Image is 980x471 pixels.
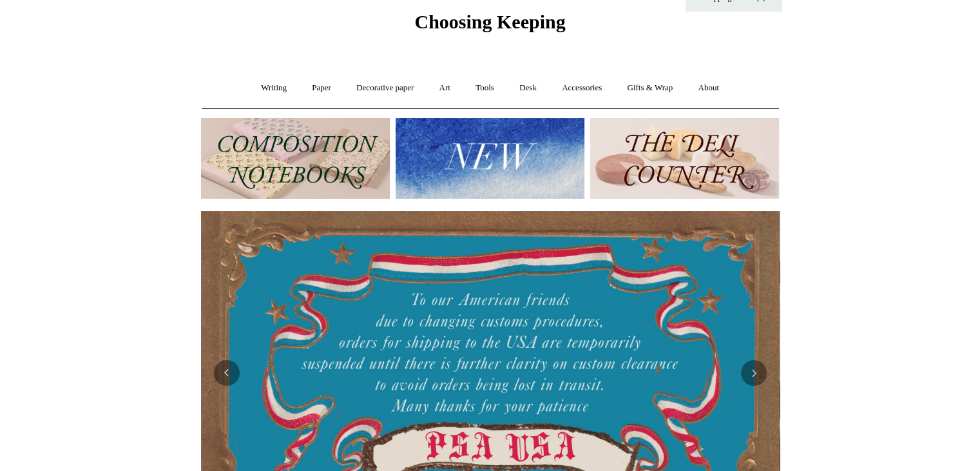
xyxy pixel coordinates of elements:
button: Previous [214,360,240,386]
a: Writing [249,71,298,105]
button: Next [741,360,767,386]
a: Choosing Keeping [414,21,565,30]
a: Tools [464,71,506,105]
img: The Deli Counter [590,118,779,199]
img: 202302 Composition ledgers.jpg__PID:69722ee6-fa44-49dd-a067-31375e5d54ec [201,118,390,199]
a: Paper [300,71,343,105]
span: Choosing Keeping [414,11,565,32]
a: Decorative paper [345,71,425,105]
a: Accessories [550,71,613,105]
a: Desk [508,71,548,105]
img: New.jpg__PID:f73bdf93-380a-4a35-bcfe-7823039498e1 [396,118,584,199]
a: About [686,71,731,105]
a: Art [428,71,462,105]
a: Gifts & Wrap [615,71,684,105]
